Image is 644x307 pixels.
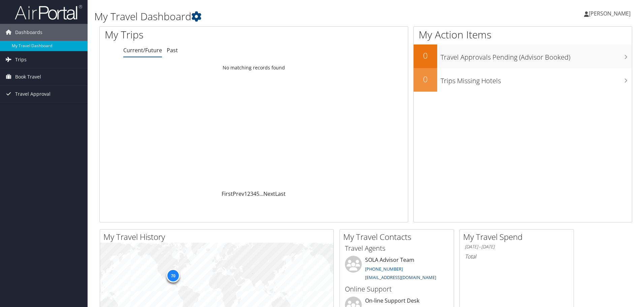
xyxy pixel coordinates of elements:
a: 5 [256,190,259,197]
h3: Travel Agents [345,244,449,253]
li: SOLA Advisor Team [342,256,452,283]
a: First [222,190,233,197]
a: [EMAIL_ADDRESS][DOMAIN_NAME] [365,274,436,280]
span: Travel Approval [15,86,51,102]
a: Next [263,190,275,197]
h2: 0 [414,50,437,61]
h1: My Action Items [414,28,632,42]
h3: Online Support [345,284,449,294]
a: Prev [233,190,244,197]
h6: Total [465,253,569,260]
span: [PERSON_NAME] [589,10,631,17]
a: 0Travel Approvals Pending (Advisor Booked) [414,44,632,68]
h2: My Travel Spend [463,231,574,243]
img: airportal-logo.png [15,4,82,20]
a: 4 [253,190,256,197]
a: 3 [250,190,253,197]
a: 1 [244,190,247,197]
span: Dashboards [15,24,42,41]
a: Past [167,47,178,54]
h3: Trips Missing Hotels [441,73,632,86]
h6: [DATE] - [DATE] [465,244,569,250]
h2: My Travel History [103,231,333,243]
td: No matching records found [100,62,408,74]
h3: Travel Approvals Pending (Advisor Booked) [441,49,632,62]
h1: My Trips [105,28,275,42]
div: 70 [166,269,180,282]
span: Trips [15,51,27,68]
a: [PERSON_NAME] [584,3,637,24]
a: Current/Future [123,47,162,54]
h2: My Travel Contacts [343,231,454,243]
a: Last [275,190,286,197]
a: 0Trips Missing Hotels [414,68,632,92]
h1: My Travel Dashboard [94,9,456,24]
a: [PHONE_NUMBER] [365,266,403,272]
a: 2 [247,190,250,197]
h2: 0 [414,73,437,85]
span: Book Travel [15,68,41,85]
span: … [259,190,263,197]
